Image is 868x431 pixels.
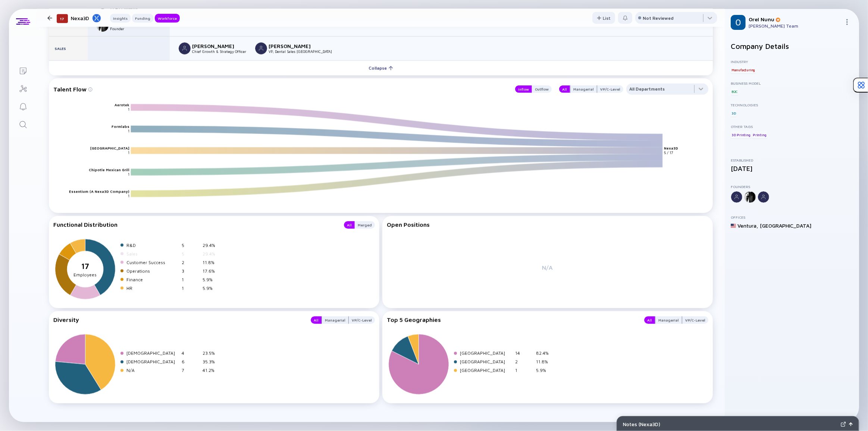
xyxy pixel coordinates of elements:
[132,14,153,23] button: Funding
[110,26,159,31] div: Founder
[126,268,179,274] div: Operations
[182,277,200,282] div: 1
[355,221,375,229] button: Merged
[597,85,623,93] button: VP/C-Level
[655,316,682,324] button: Managerial
[849,422,853,426] img: Open Notes
[179,43,191,54] img: Michele Marchesan picture
[203,285,220,291] div: 5.9%
[731,165,853,172] div: [DATE]
[182,350,200,356] div: 4
[57,14,68,23] div: 17
[731,109,737,117] div: 3D
[182,285,200,291] div: 1
[182,368,200,373] div: 7
[126,260,179,265] div: Customer Success
[69,189,129,194] text: Essentium (A Nexa3D Company)
[731,184,853,189] div: Founders
[311,316,322,324] div: All
[49,37,88,60] div: Sales
[203,251,220,257] div: 29.4%
[665,150,675,155] text: 5 / 17
[731,131,751,138] div: 3D Printing
[126,359,179,365] div: [DEMOGRAPHIC_DATA]
[515,359,533,365] div: 2
[203,277,220,282] div: 5.9%
[460,368,512,373] div: [GEOGRAPHIC_DATA]
[387,234,708,302] div: N/A
[731,103,853,107] div: Technologies
[731,223,736,228] img: United States Flag
[126,243,179,248] div: R&D
[9,79,37,97] a: Investor Map
[203,243,220,248] div: 29.4%
[49,60,713,75] button: Collapse
[192,49,246,54] div: Chief Growth & Strategy Officer
[349,316,375,324] button: VP/C-Level
[559,85,570,93] button: All
[749,16,841,22] div: Orel Nunu
[128,129,129,133] text: 1
[515,85,532,93] button: Inflow
[9,115,37,133] a: Search
[132,15,153,22] div: Funding
[643,15,674,21] div: Not Reviewed
[844,19,850,25] img: Menu
[182,359,200,365] div: 6
[760,222,811,229] div: [GEOGRAPHIC_DATA]
[536,368,554,373] div: 5.9%
[182,251,200,257] div: 5
[322,316,349,324] button: Managerial
[182,260,200,265] div: 2
[71,13,101,23] div: Nexa3D
[126,368,179,373] div: N/A
[841,422,846,427] img: Expand Notes
[192,43,241,49] div: [PERSON_NAME]
[737,222,758,229] div: Ventura ,
[126,285,179,291] div: HR
[110,14,131,23] button: Insights
[112,124,129,129] text: Formlabs
[682,316,708,324] button: VP/C-Level
[731,88,739,95] div: B2C
[731,42,853,50] h2: Company Details
[731,59,853,64] div: Industry
[387,221,708,228] div: Open Positions
[344,221,355,229] button: All
[128,172,129,177] text: 1
[182,268,200,274] div: 3
[53,221,336,229] div: Functional Distribution
[731,81,853,85] div: Business Model
[203,359,220,365] div: 35.3%
[731,158,853,162] div: Established
[126,251,179,257] div: Sales
[53,84,508,95] div: Talent Flow
[515,368,533,373] div: 1
[182,243,200,248] div: 5
[128,194,129,198] text: 1
[115,103,129,107] text: Aerotek
[731,15,746,30] img: Orel Profile Picture
[126,350,179,356] div: [DEMOGRAPHIC_DATA]
[532,85,552,93] button: Outflow
[731,66,756,74] div: Manufacturing
[90,146,129,150] text: [GEOGRAPHIC_DATA]
[203,368,220,373] div: 41.2%
[731,215,853,219] div: Offices
[203,268,220,274] div: 17.6%
[536,359,554,365] div: 11.8%
[460,359,512,365] div: [GEOGRAPHIC_DATA]
[322,316,348,324] div: Managerial
[110,15,131,22] div: Insights
[655,316,682,324] div: Managerial
[536,350,554,356] div: 82.4%
[255,43,267,54] img: Peter Wilkinson picture
[269,49,332,54] div: VP, Dental Sales [GEOGRAPHIC_DATA]
[749,23,841,29] div: [PERSON_NAME] Team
